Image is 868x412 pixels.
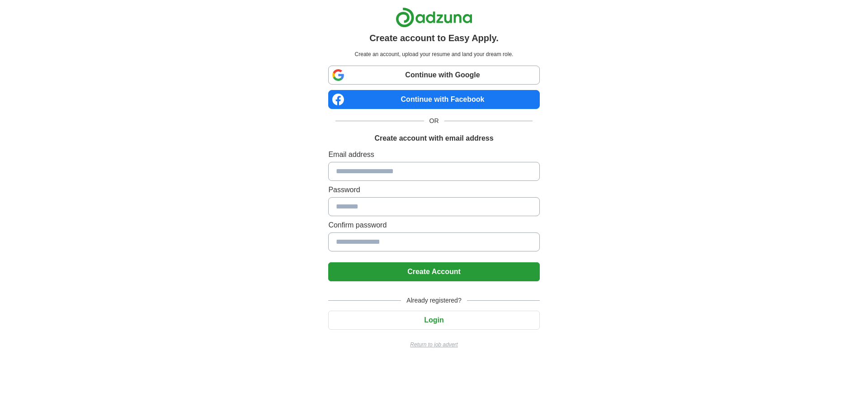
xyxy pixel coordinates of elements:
img: Adzuna logo [396,7,472,28]
a: Continue with Facebook [328,90,539,109]
span: Already registered? [401,296,467,305]
button: Create Account [328,262,539,281]
label: Confirm password [328,220,539,231]
h1: Create account to Easy Apply. [369,31,499,45]
a: Login [328,316,539,324]
span: OR [424,116,444,126]
label: Email address [328,149,539,160]
p: Create an account, upload your resume and land your dream role. [330,50,538,58]
button: Login [328,311,539,330]
a: Continue with Google [328,66,539,85]
label: Password [328,185,539,195]
a: Return to job advert [328,341,539,349]
h1: Create account with email address [374,133,493,144]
